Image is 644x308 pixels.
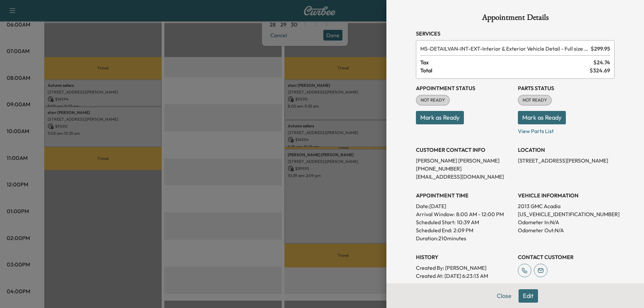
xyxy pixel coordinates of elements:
p: [STREET_ADDRESS][PERSON_NAME] [518,157,614,165]
button: Mark as Ready [416,111,464,124]
p: [PHONE_NUMBER] [416,165,513,173]
button: Close [492,289,516,303]
h3: Parts Status [518,84,614,92]
p: 2:09 PM [453,226,473,234]
span: Tax [420,58,593,66]
button: Edit [519,289,538,303]
h1: Appointment Details [416,13,614,24]
p: Created By : [PERSON_NAME] [416,264,513,272]
span: NOT READY [417,97,449,104]
h3: VEHICLE INFORMATION [518,191,614,199]
p: Scheduled End: [416,226,452,234]
p: View Parts List [518,124,614,135]
h3: APPOINTMENT TIME [416,191,513,199]
h3: Services [416,29,614,38]
p: Odometer In: N/A [518,218,614,226]
p: [PERSON_NAME] [PERSON_NAME] [416,157,513,165]
p: Date: [DATE] [416,202,513,210]
h3: CONTACT CUSTOMER [518,253,614,261]
span: Interior & Exterior Vehicle Detail - Full size SUV and Minivan [420,45,588,53]
p: Arrival Window: [416,210,513,218]
h3: Appointment Status [416,84,513,92]
p: Duration: 210 minutes [416,234,513,242]
p: [EMAIL_ADDRESS][DOMAIN_NAME] [416,173,513,181]
span: $ 299.95 [591,45,610,53]
button: Mark as Ready [518,111,566,124]
p: 10:39 AM [457,218,479,226]
h3: LOCATION [518,146,614,154]
span: NOT READY [519,97,551,104]
h3: CUSTOMER CONTACT INFO [416,146,513,154]
span: $ 24.74 [593,58,610,66]
p: Created At : [DATE] 6:23:13 AM [416,272,513,280]
p: Odometer Out: N/A [518,226,614,234]
span: Total [420,66,590,74]
span: 8:00 AM - 12:00 PM [456,210,504,218]
p: 2013 GMC Acadia [518,202,614,210]
span: $ 324.69 [590,66,610,74]
p: Scheduled Start: [416,218,455,226]
p: [US_VEHICLE_IDENTIFICATION_NUMBER] [518,210,614,218]
h3: History [416,253,513,261]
